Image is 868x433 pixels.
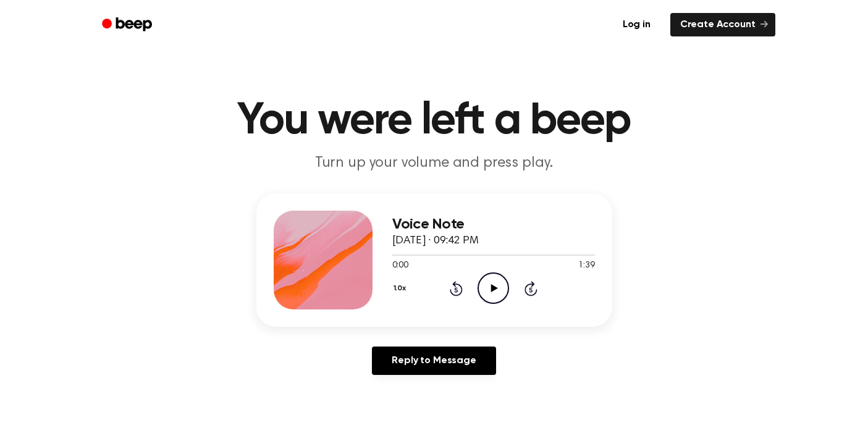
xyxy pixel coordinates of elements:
[93,13,163,37] a: Beep
[392,216,595,233] h3: Voice Note
[578,259,594,272] span: 1:39
[392,259,408,272] span: 0:00
[197,153,672,174] p: Turn up your volume and press play.
[392,278,411,299] button: 1.0x
[372,347,495,375] a: Reply to Message
[670,13,775,36] a: Create Account
[392,235,479,246] span: [DATE] · 09:42 PM
[118,99,751,143] h1: You were left a beep
[610,11,663,39] a: Log in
